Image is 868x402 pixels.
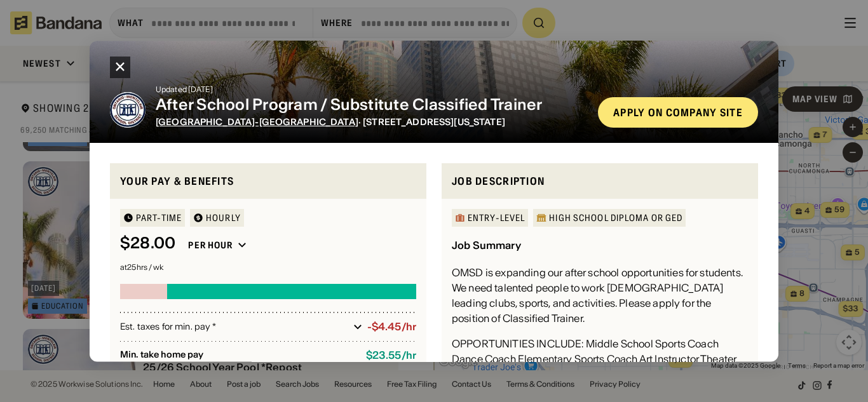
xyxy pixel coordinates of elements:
[156,96,588,114] div: After School Program / Substitute Classified Trainer
[156,117,588,128] div: · [STREET_ADDRESS][US_STATE]
[120,235,175,253] div: $ 28.00
[156,86,588,93] div: Updated [DATE]
[549,214,682,223] div: High School Diploma or GED
[367,321,416,333] div: -$4.45/hr
[136,214,182,223] div: Part-time
[452,239,521,252] div: Job Summary
[110,92,146,128] img: Ontario-Montclair School District logo
[188,240,233,251] div: Per hour
[468,214,525,223] div: Entry-Level
[206,214,241,223] div: HOURLY
[452,337,748,398] div: OPPORTUNITIES INCLUDE: Middle School Sports Coach Dance Coach Elementary Sports Coach Art Instruc...
[452,173,748,189] div: Job Description
[120,321,348,333] div: Est. taxes for min. pay *
[156,116,358,128] span: [GEOGRAPHIC_DATA]-[GEOGRAPHIC_DATA]
[120,173,416,189] div: Your pay & benefits
[613,107,743,117] div: Apply on company site
[120,264,416,272] div: at 25 hrs / wk
[120,350,356,362] div: Min. take home pay
[366,350,416,362] div: $ 23.55 / hr
[452,265,748,326] div: OMSD is expanding our after school opportunities for students. We need talented people to work [D...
